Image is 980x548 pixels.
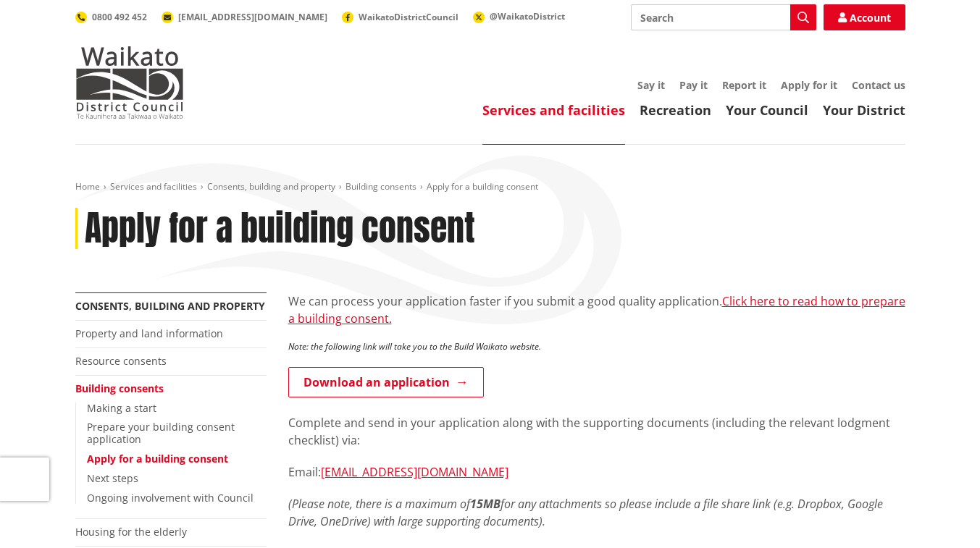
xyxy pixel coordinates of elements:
[288,463,905,481] p: Email:
[288,367,484,397] a: Download an application
[470,496,501,512] strong: 15MB
[92,11,147,23] span: 0800 492 452
[75,382,164,395] a: Building consents
[482,101,625,119] a: Services and facilities
[345,180,416,193] a: Building consents
[162,11,327,23] a: [EMAIL_ADDRESS][DOMAIN_NAME]
[288,414,905,449] p: Complete and send in your application along with the supporting documents (including the relevant...
[75,46,184,119] img: Waikato District Council - Te Kaunihera aa Takiwaa o Waikato
[75,299,265,313] a: Consents, building and property
[85,208,475,250] h1: Apply for a building consent
[87,491,254,505] a: Ongoing involvement with Council
[75,11,147,23] a: 0800 492 452
[207,180,335,193] a: Consents, building and property
[75,180,100,193] a: Home
[75,326,223,340] a: Property and land information
[722,78,766,92] a: Report it
[679,78,708,92] a: Pay it
[490,10,565,22] span: @WaikatoDistrict
[427,180,538,193] span: Apply for a building consent
[75,354,167,368] a: Resource consents
[342,11,458,23] a: WaikatoDistrictCouncil
[288,292,905,327] p: We can process your application faster if you submit a good quality application.
[75,181,905,193] nav: breadcrumb
[359,11,458,23] span: WaikatoDistrictCouncil
[110,180,197,193] a: Services and facilities
[288,496,883,529] em: (Please note, there is a maximum of for any attachments so please include a file share link (e.g....
[321,464,508,480] a: [EMAIL_ADDRESS][DOMAIN_NAME]
[781,78,837,92] a: Apply for it
[473,10,565,22] a: @WaikatoDistrict
[288,340,541,353] em: Note: the following link will take you to the Build Waikato website.
[640,101,711,119] a: Recreation
[726,101,808,119] a: Your Council
[288,293,905,326] a: Click here to read how to prepare a building consent.
[631,4,816,30] input: Search input
[75,525,187,539] a: Housing for the elderly
[178,11,327,23] span: [EMAIL_ADDRESS][DOMAIN_NAME]
[852,78,905,92] a: Contact us
[87,401,156,415] a: Making a start
[637,78,665,92] a: Say it
[823,101,905,119] a: Your District
[87,471,138,485] a: Next steps
[87,452,228,465] a: Apply for a building consent
[87,420,235,446] a: Prepare your building consent application
[824,4,905,30] a: Account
